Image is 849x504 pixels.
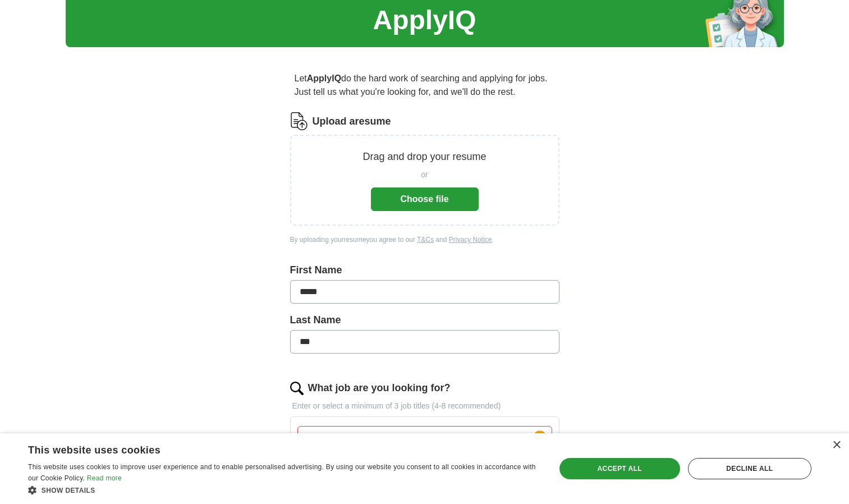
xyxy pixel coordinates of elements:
[28,463,536,482] span: This website uses cookies to improve user experience and to enable personalised advertising. By u...
[421,169,428,181] span: or
[290,235,559,245] div: By uploading your resume you agree to our and .
[307,74,341,83] strong: ApplyIQ
[313,114,391,129] label: Upload a resume
[417,236,434,244] a: T&Cs
[371,187,479,211] button: Choose file
[362,149,486,164] p: Drag and drop your resume
[290,67,559,103] p: Let do the hard work of searching and applying for jobs. Just tell us what you're looking for, an...
[290,382,304,395] img: search.png
[688,458,811,479] div: Decline all
[42,487,95,494] span: Show details
[28,484,540,496] div: Show details
[290,313,559,328] label: Last Name
[28,440,512,457] div: This website uses cookies
[308,381,451,396] label: What job are you looking for?
[290,112,308,130] img: CV Icon
[290,400,559,412] p: Enter or select a minimum of 3 job titles (4-8 recommended)
[449,236,492,244] a: Privacy Notice
[290,263,559,278] label: First Name
[559,458,680,479] div: Accept all
[87,474,122,482] a: Read more, opens a new window
[297,426,552,450] input: Type a job title and press enter
[832,441,841,450] div: Close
